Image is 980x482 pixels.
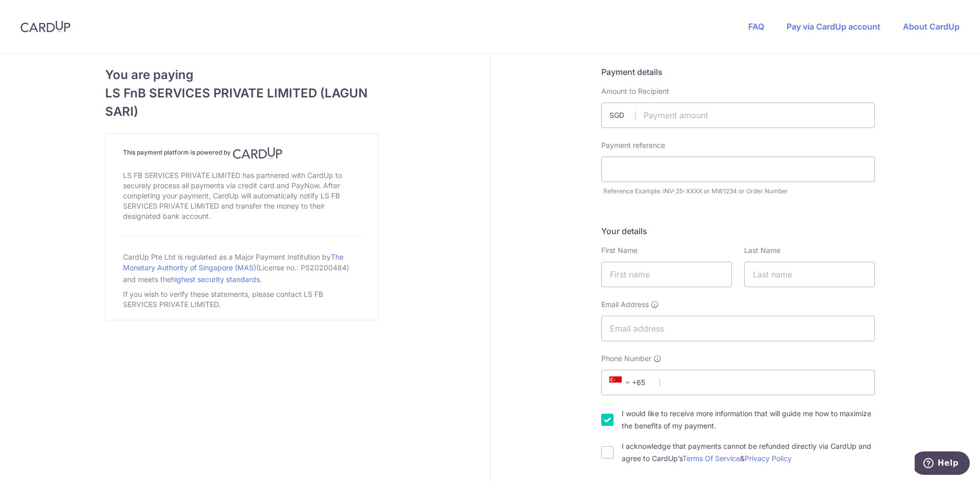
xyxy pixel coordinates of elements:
img: CardUp [20,20,70,33]
span: LS FnB SERVICES PRIVATE LIMITED (LAGUN SARI) [105,84,379,121]
h5: Payment details [601,66,875,78]
a: Pay via CardUp account [787,21,880,32]
input: Email address [601,316,875,341]
div: CardUp Pte Ltd is regulated as a Major Payment Institution by (License no.: PS20200484) and meets... [123,248,361,287]
label: Amount to Recipient [601,86,669,96]
label: First Name [601,245,638,256]
h4: This payment platform is powered by [123,147,361,159]
input: Payment amount [601,103,875,128]
a: Privacy Policy [745,454,792,463]
label: Last Name [744,245,780,256]
span: SGD [609,110,636,120]
span: +65 [609,376,634,389]
span: Phone Number [601,353,651,364]
label: I would like to receive more information that will guide me how to maximize the benefits of my pa... [622,408,875,432]
a: About CardUp [903,21,960,32]
div: LS FB SERVICES PRIVATE LIMITED has partnered with CardUp to securely process all payments via cre... [123,168,361,223]
span: Email Address [601,299,649,310]
h5: Your details [601,225,875,237]
a: FAQ [748,21,764,32]
a: highest security standards [171,275,260,284]
div: Reference Example: INV-25-XXXX or MW1234 or Order Number [603,186,875,196]
img: CardUp [233,147,283,159]
label: Payment reference [601,140,665,150]
input: First name [601,262,732,287]
label: I acknowledge that payments cannot be refunded directly via CardUp and agree to CardUp’s & [622,440,875,465]
a: Terms Of Service [682,454,740,463]
input: Last name [744,262,875,287]
span: +65 [606,376,652,389]
div: If you wish to verify these statements, please contact LS FB SERVICES PRIVATE LIMITED. [123,287,361,312]
span: You are paying [105,66,379,84]
iframe: Opens a widget where you can find more information [915,451,970,477]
